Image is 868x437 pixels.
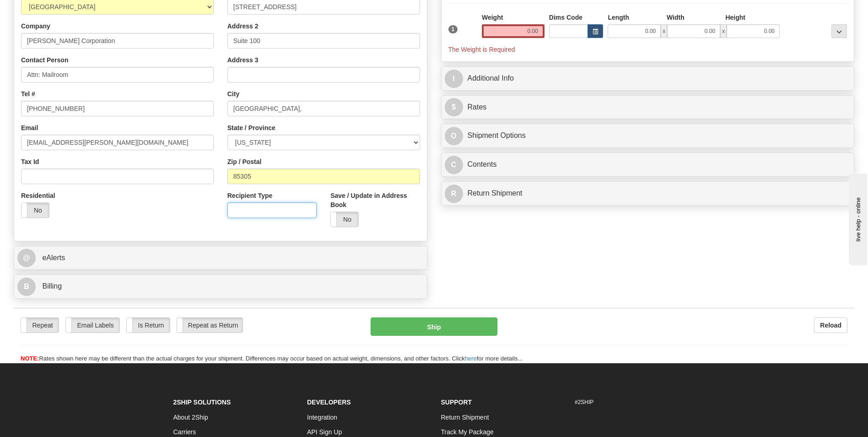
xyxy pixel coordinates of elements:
[441,399,472,406] strong: Support
[14,355,854,363] div: Rates shown here may be different than the actual charges for your shipment. Differences may occu...
[331,212,358,227] label: No
[227,191,273,200] label: Recipient Type
[307,399,351,406] strong: Developers
[330,191,420,209] label: Save / Update in Address Book
[725,13,745,22] label: Height
[21,55,68,65] label: Contact Person
[482,13,503,22] label: Weight
[173,414,208,421] a: About 2Ship
[227,157,262,166] label: Zip / Postal
[445,155,851,174] a: CContents
[173,399,231,406] strong: 2Ship Solutions
[445,98,851,117] a: $Rates
[814,317,847,333] button: Reload
[173,428,196,436] a: Carriers
[307,414,337,421] a: Integration
[445,184,851,203] a: RReturn Shipment
[720,24,727,38] span: x
[66,318,119,333] label: Email Labels
[227,89,239,98] label: City
[227,123,275,132] label: State / Province
[441,428,494,436] a: Track My Package
[7,8,85,15] div: live help - online
[445,185,463,203] span: R
[820,322,841,329] b: Reload
[371,317,497,336] button: Ship
[445,69,851,88] a: IAdditional Info
[227,22,259,31] label: Address 2
[227,55,259,65] label: Address 3
[17,277,424,296] a: B Billing
[831,24,847,38] div: ...
[608,13,629,22] label: Length
[21,318,59,333] label: Repeat
[42,282,62,290] span: Billing
[21,22,50,31] label: Company
[177,318,243,333] label: Repeat as Return
[445,156,463,174] span: C
[445,126,851,145] a: OShipment Options
[441,414,489,421] a: Return Shipment
[307,428,342,436] a: API Sign Up
[445,98,463,116] span: $
[22,203,49,218] label: No
[575,399,695,405] h6: #2SHIP
[17,278,36,296] span: B
[42,254,65,262] span: eAlerts
[549,13,582,22] label: Dims Code
[17,249,424,268] a: @ eAlerts
[21,355,39,362] span: NOTE:
[847,172,867,265] iframe: chat widget
[21,157,39,166] label: Tax Id
[445,127,463,145] span: O
[661,24,667,38] span: x
[21,123,38,132] label: Email
[21,89,35,98] label: Tel #
[465,355,477,362] a: here
[448,25,458,33] span: 1
[21,191,55,200] label: Residential
[667,13,685,22] label: Width
[127,318,170,333] label: Is Return
[17,249,36,267] span: @
[448,46,515,53] span: The Weight is Required
[445,70,463,88] span: I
